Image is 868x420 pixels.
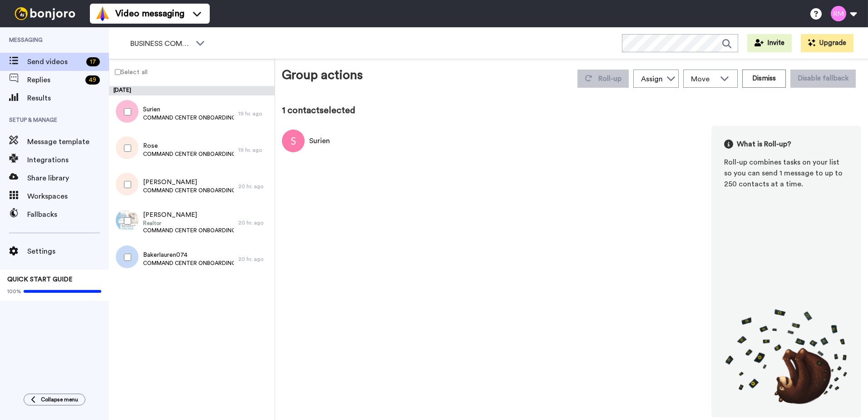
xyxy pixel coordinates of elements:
[115,69,121,75] input: Select all
[27,136,109,147] span: Message template
[27,246,109,257] span: Settings
[282,104,861,117] div: 1 contact selected
[143,187,234,194] span: COMMAND CENTER ONBOARDING
[143,114,234,121] span: COMMAND CENTER ONBOARDING
[598,75,621,82] span: Roll-up
[41,396,78,403] span: Collapse menu
[801,34,853,52] button: Upgrade
[282,66,363,88] div: Group actions
[27,191,109,202] span: Workspaces
[724,157,848,190] div: Roll-up combines tasks on your list so you can send 1 message to up to 250 contacts at a time.
[86,57,100,66] div: 17
[724,309,848,405] img: joro-roll.png
[143,210,234,220] span: [PERSON_NAME]
[238,110,270,117] div: 19 hr. ago
[691,74,715,85] span: Move
[109,86,275,95] div: [DATE]
[238,219,270,226] div: 20 hr. ago
[742,70,786,88] button: Dismiss
[115,7,184,20] span: Video messaging
[143,220,234,227] span: Realtor
[143,260,234,267] span: COMMAND CENTER ONBOARDING
[747,34,792,52] button: Invite
[143,178,234,187] span: [PERSON_NAME]
[282,130,305,152] img: Image of Surien
[27,75,82,85] span: Replies
[143,150,234,158] span: COMMAND CENTER ONBOARDING
[641,74,663,85] div: Assign
[27,56,83,67] span: Send videos
[24,394,85,405] button: Collapse menu
[130,38,191,49] span: BUSINESS COMMAND CENTER
[95,6,110,21] img: vm-color.svg
[7,276,73,283] span: QUICK START GUIDE
[27,209,109,220] span: Fallbacks
[238,255,270,263] div: 20 hr. ago
[577,70,629,88] button: Roll-up
[143,141,234,150] span: Rose
[27,173,109,184] span: Share library
[309,135,330,146] div: Surien
[7,288,21,295] span: 100%
[790,70,856,88] button: Disable fallback
[737,139,791,150] span: What is Roll-up?
[143,250,234,260] span: Bakerlauren074
[143,227,234,234] span: COMMAND CENTER ONBOARDING
[27,155,109,165] span: Integrations
[85,75,100,85] div: 49
[27,93,109,104] span: Results
[143,105,234,114] span: Surien
[109,66,148,77] label: Select all
[11,7,79,20] img: bj-logo-header-white.svg
[238,146,270,154] div: 19 hr. ago
[238,183,270,190] div: 20 hr. ago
